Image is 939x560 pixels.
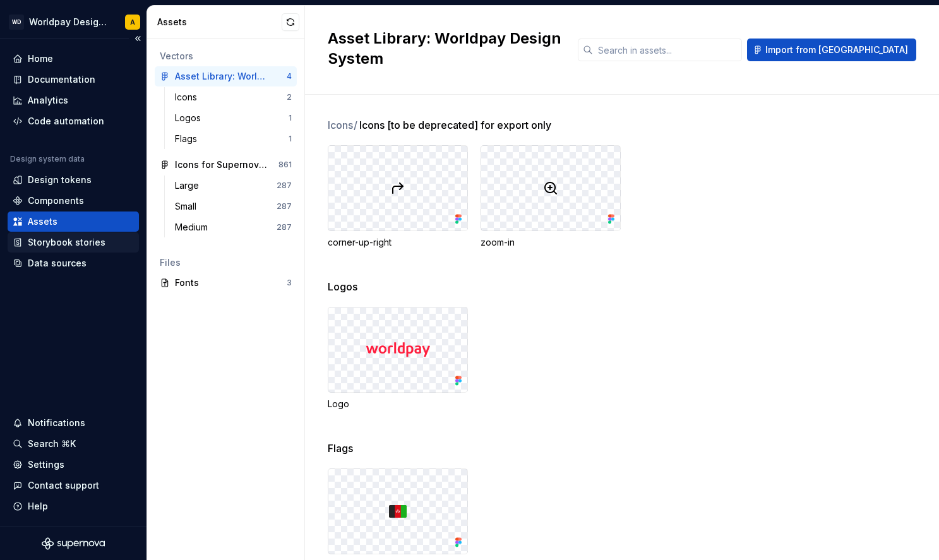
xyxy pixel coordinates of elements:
a: Flags1 [170,129,297,149]
div: Assets [157,16,282,28]
div: Analytics [28,94,68,107]
a: Icons2 [170,87,297,107]
a: Logos1 [170,108,297,128]
div: Logo [328,398,468,410]
div: Icons [175,91,202,104]
a: Medium287 [170,217,297,237]
span: Import from [GEOGRAPHIC_DATA] [765,44,908,56]
button: Help [8,496,139,516]
div: 1 [289,113,292,123]
span: Icons [to be deprecated] for export only [359,117,551,133]
a: Large287 [170,176,297,196]
button: Notifications [8,413,139,433]
div: 287 [277,222,292,232]
a: Assets [8,211,139,232]
div: Icons for Supernova Test [175,158,269,171]
a: Settings [8,455,139,475]
div: Logos [175,112,206,124]
div: Flags [175,133,202,145]
button: Contact support [8,475,139,496]
div: Medium [175,221,213,234]
div: zoom-in [481,236,621,249]
a: Home [8,49,139,69]
div: Assets [28,215,57,228]
div: Worldpay Design System [29,16,110,28]
a: Icons for Supernova Test861 [155,155,297,175]
button: Search ⌘K [8,434,139,454]
div: Settings [28,458,64,471]
a: Small287 [170,196,297,217]
div: Asset Library: Worldpay Design System [175,70,269,83]
a: Asset Library: Worldpay Design System4 [155,66,297,86]
a: Fonts3 [155,273,297,293]
div: Search ⌘K [28,438,76,450]
div: corner-up-right [328,236,468,249]
button: WDWorldpay Design SystemA [3,8,144,35]
div: Contact support [28,479,99,492]
div: 2 [287,92,292,102]
div: Files [160,256,292,269]
div: Code automation [28,115,104,128]
a: Analytics [8,90,139,110]
div: Help [28,500,48,513]
div: Documentation [28,73,95,86]
a: Documentation [8,69,139,90]
div: 3 [287,278,292,288]
div: Vectors [160,50,292,63]
div: WD [9,15,24,30]
a: Components [8,191,139,211]
button: Import from [GEOGRAPHIC_DATA] [747,39,916,61]
span: Logos [328,279,357,294]
div: 1 [289,134,292,144]
div: Storybook stories [28,236,105,249]
div: Notifications [28,417,85,429]
div: 287 [277,181,292,191]
button: Collapse sidebar [129,30,147,47]
div: Design tokens [28,174,92,186]
div: Design system data [10,154,85,164]
div: Small [175,200,201,213]
span: Flags [328,441,353,456]
input: Search in assets... [593,39,742,61]
div: Home [28,52,53,65]
span: Icons [328,117,358,133]
div: A [130,17,135,27]
div: 4 [287,71,292,81]
svg: Supernova Logo [42,537,105,550]
div: Components [28,194,84,207]
a: Design tokens [8,170,139,190]
a: Code automation [8,111,139,131]
div: Fonts [175,277,287,289]
span: / [354,119,357,131]
a: Storybook stories [8,232,139,253]
div: Data sources [28,257,87,270]
div: Large [175,179,204,192]
div: 287 [277,201,292,211]
h2: Asset Library: Worldpay Design System [328,28,563,69]
div: 861 [278,160,292,170]
a: Data sources [8,253,139,273]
